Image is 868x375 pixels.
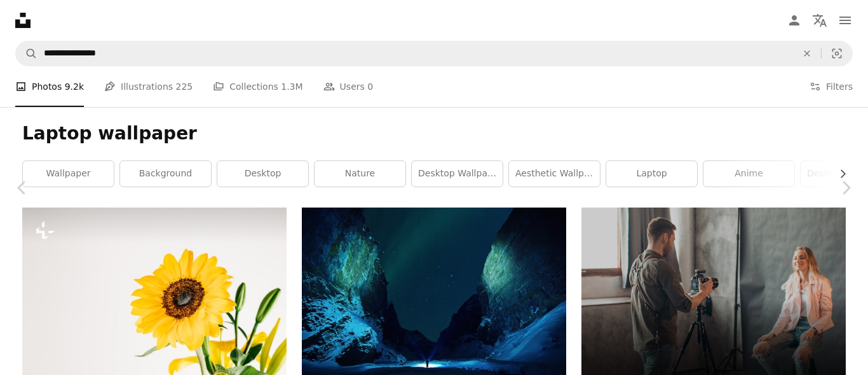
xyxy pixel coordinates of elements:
[217,161,308,187] a: desktop
[367,80,373,94] span: 0
[782,8,807,33] a: Log in / Sign up
[15,41,853,66] form: Find visuals sitewide
[22,122,846,145] h1: Laptop wallpaper
[822,41,852,66] button: Visual search
[120,161,211,187] a: background
[323,66,374,107] a: Users 0
[412,161,503,187] a: desktop wallpaper
[832,8,858,33] button: Menu
[302,290,566,301] a: northern lights
[213,66,302,107] a: Collections 1.3M
[104,66,193,107] a: Illustrations 225
[15,13,31,28] a: Home — Unsplash
[509,161,600,187] a: aesthetic wallpaper
[807,8,832,33] button: Language
[703,161,794,187] a: anime
[315,161,405,187] a: nature
[176,80,193,94] span: 225
[22,290,287,301] a: a yellow sunflower in a clear vase
[810,66,853,107] button: Filters
[824,127,868,249] a: Next
[606,161,697,187] a: laptop
[23,161,114,187] a: wallpaper
[793,41,821,66] button: Clear
[16,41,37,66] button: Search Unsplash
[281,80,302,94] span: 1.3M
